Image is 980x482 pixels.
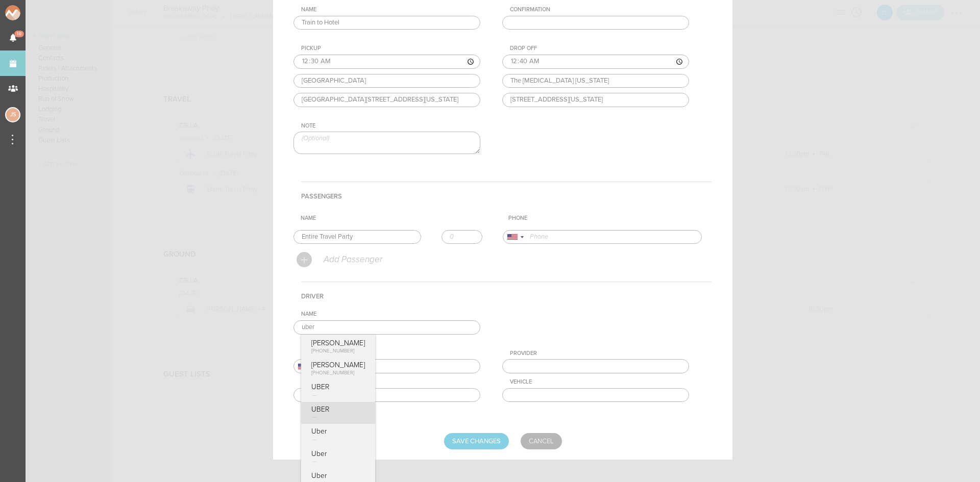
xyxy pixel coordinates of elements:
p: [PERSON_NAME] [311,361,365,369]
h4: Passengers [301,182,712,211]
div: Name [301,6,480,13]
img: NOMAD [5,5,63,20]
div: Provider [510,350,689,357]
div: Name [301,311,480,318]
p: Uber [311,427,365,436]
th: Name [297,211,504,226]
h4: Driver [301,282,712,311]
input: e.g. Airport to Hotel (Optional) [293,16,480,30]
p: Uber [311,471,365,480]
p: Uber [311,449,365,458]
input: ––:–– –– [293,55,480,69]
th: Phone [504,211,712,226]
a: Add Passenger [297,257,382,263]
div: Drop Off [510,45,689,52]
div: Jessica Smith [5,107,20,122]
input: Phone [503,230,702,244]
span: [PHONE_NUMBER] [311,370,354,376]
p: [PERSON_NAME] [311,339,365,347]
a: Cancel [521,433,562,449]
input: Save Changes [444,433,509,449]
input: Address [502,93,689,107]
p: Add Passenger [323,255,382,265]
div: Vehicle [510,378,689,386]
input: Location Name [293,74,480,88]
div: Pickup [301,45,480,52]
input: (201) 555-0123 [293,359,480,373]
div: Email [301,378,480,386]
span: 18 [14,31,24,37]
p: UBER [311,405,365,414]
input: Location Name [502,74,689,88]
input: Address [293,93,480,107]
span: [PHONE_NUMBER] [311,348,354,354]
div: Phone [301,350,480,357]
input: ––:–– –– [502,55,689,69]
div: United States: +1 [294,360,317,373]
div: Confirmation [510,6,689,13]
div: United States: +1 [503,231,527,244]
input: 0 [442,230,482,244]
p: UBER [311,383,365,391]
div: Note [301,122,480,130]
